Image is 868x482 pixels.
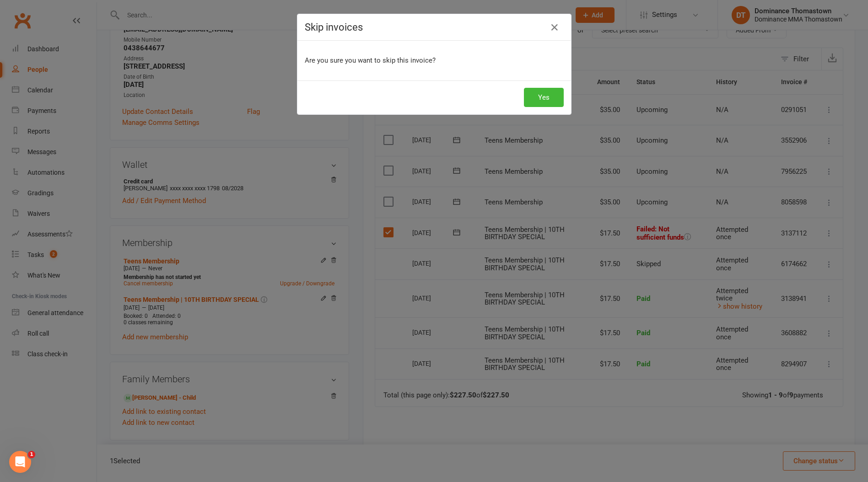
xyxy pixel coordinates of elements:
[305,56,436,64] span: Are you sure you want to skip this invoice?
[9,451,31,473] iframe: Intercom live chat
[28,451,35,458] span: 1
[305,21,564,33] h4: Skip invoices
[524,88,564,107] button: Yes
[547,20,562,35] button: Close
